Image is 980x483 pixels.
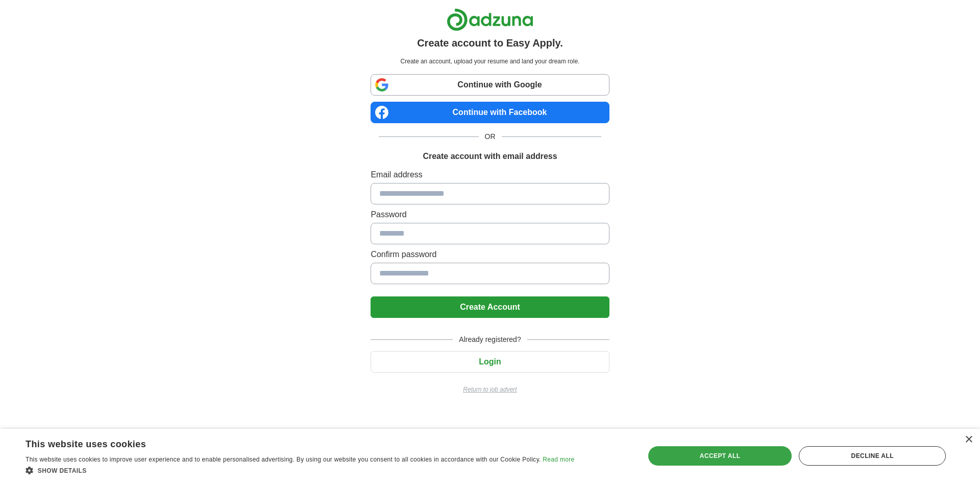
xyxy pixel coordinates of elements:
span: Already registered? [453,334,527,345]
a: Continue with Facebook [371,102,609,123]
button: Create Account [371,296,609,318]
a: Login [371,357,609,366]
span: This website uses cookies to improve user experience and to enable personalised advertising. By u... [26,456,541,463]
p: Create an account, upload your resume and land your dream role. [373,57,607,66]
label: Email address [371,169,609,181]
div: Accept all [648,446,792,466]
div: Decline all [799,446,946,466]
div: Show details [26,465,574,475]
a: Read more, opens a new window [543,456,574,463]
span: Show details [38,467,87,474]
a: Continue with Google [371,74,609,96]
h1: Create account to Easy Apply. [417,35,563,51]
button: Login [371,351,609,373]
h1: Create account with email address [423,150,557,163]
img: Adzuna logo [447,8,533,31]
label: Confirm password [371,248,609,261]
div: Close [965,436,972,444]
div: This website uses cookies [26,435,549,450]
span: OR [479,131,502,142]
label: Password [371,209,609,221]
a: Return to job advert [371,385,609,394]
